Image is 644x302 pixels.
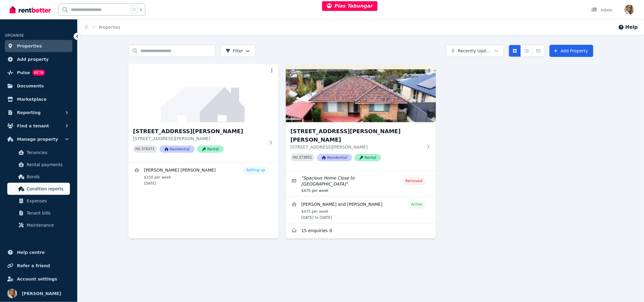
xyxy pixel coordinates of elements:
[140,7,142,12] span: k
[128,163,279,189] a: View details for Chao Chieh Yu
[5,80,72,92] a: Documents
[220,45,256,57] button: Filter
[286,224,436,238] a: Enquiries for 83 Clayton Rd, Narrogin
[7,207,70,219] a: Tenant bills
[17,249,45,256] span: Help centre
[291,127,423,144] h3: [STREET_ADDRESS][PERSON_NAME][PERSON_NAME]
[509,45,545,57] div: View options
[5,246,72,258] a: Help centre
[268,67,276,75] button: More options
[5,93,72,105] a: Marketplace
[99,25,121,30] a: Properties
[32,70,45,76] span: BETA
[226,48,243,54] span: Filter
[136,147,140,151] small: PID
[10,5,51,14] img: RentBetter
[128,64,279,122] img: 32 Butler St, Narrogin
[521,45,533,57] button: Compact list view
[291,144,423,150] p: [STREET_ADDRESS][PERSON_NAME]
[27,209,68,217] span: Tenant bills
[625,5,634,15] img: Jodie Cartmer
[286,171,436,197] a: Edit listing: Spacious Home Close to Town Centre
[317,154,352,161] span: Residential
[5,33,24,38] span: ORGANISE
[5,133,72,145] button: Manage property
[197,146,224,153] span: Rental
[7,171,70,183] a: Bonds
[7,159,70,171] a: Rental payments
[299,156,312,160] code: 373051
[78,19,127,35] nav: Breadcrumb
[17,275,57,283] span: Account settings
[17,96,46,103] span: Marketplace
[17,82,44,90] span: Documents
[327,3,373,9] span: Pias Tabungar
[7,146,70,159] a: Tenancies
[5,260,72,272] a: Refer a friend
[7,183,70,195] a: Condition reports
[133,136,265,142] p: [STREET_ADDRESS][PERSON_NAME]
[141,147,154,151] code: 376371
[286,197,436,224] a: View details for Caleb Jeffrey and Michael Hyde
[5,273,72,285] a: Account settings
[5,40,72,52] a: Properties
[550,45,593,57] a: Add Property
[5,53,72,65] a: Add property
[7,195,70,207] a: Expenses
[17,56,49,63] span: Add property
[5,107,72,119] button: Reporting
[5,120,72,132] button: Find a tenant
[27,185,68,192] span: Condition reports
[286,64,436,122] img: 83 Clayton Rd, Narrogin
[27,197,68,205] span: Expenses
[17,262,50,269] span: Refer a friend
[17,109,41,116] span: Reporting
[446,45,504,57] button: Recently Updated
[133,127,265,136] h3: [STREET_ADDRESS][PERSON_NAME]
[27,161,68,168] span: Rental payments
[355,154,381,161] span: Rental
[7,289,17,298] img: Jodie Cartmer
[27,173,68,180] span: Bonds
[7,219,70,231] a: Maintenance
[509,45,521,57] button: Card view
[5,67,72,79] a: PulseBETA
[160,146,195,153] span: Residential
[425,67,434,75] button: More options
[591,7,613,13] div: Inbox
[27,149,68,156] span: Tenancies
[17,122,49,130] span: Find a tenant
[17,69,30,76] span: Pulse
[286,64,436,171] a: 83 Clayton Rd, Narrogin[STREET_ADDRESS][PERSON_NAME][PERSON_NAME][STREET_ADDRESS][PERSON_NAME]PID...
[22,290,61,297] span: [PERSON_NAME]
[618,24,638,31] button: Help
[17,42,42,50] span: Properties
[533,45,545,57] button: Expanded list view
[458,48,492,54] span: Recently Updated
[17,136,58,143] span: Manage property
[27,222,68,229] span: Maintenance
[128,64,279,162] a: 32 Butler St, Narrogin[STREET_ADDRESS][PERSON_NAME][STREET_ADDRESS][PERSON_NAME]PID 376371Residen...
[293,156,298,159] small: PID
